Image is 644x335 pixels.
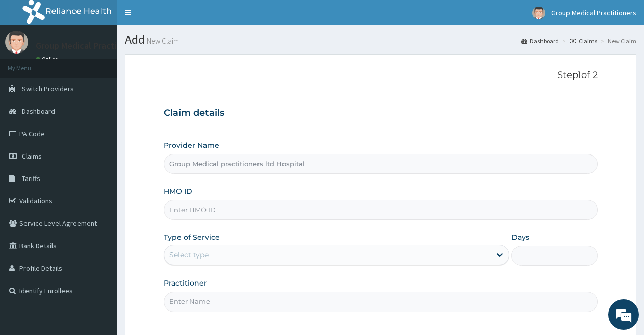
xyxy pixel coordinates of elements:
label: Provider Name [164,140,219,150]
label: Days [511,232,529,242]
img: User Image [532,7,545,19]
a: Online [36,56,60,63]
label: HMO ID [164,186,192,196]
span: Tariffs [22,174,40,183]
span: Claims [22,151,42,161]
label: Type of Service [164,232,220,242]
p: Step 1 of 2 [164,70,598,81]
input: Enter HMO ID [164,200,598,220]
li: New Claim [598,37,636,45]
span: Switch Providers [22,84,74,93]
div: Select type [169,250,209,260]
h1: Add [125,33,636,46]
p: Group Medical Practitioners [36,41,145,50]
span: Group Medical Practitioners [551,8,636,17]
input: Enter Name [164,292,598,312]
h3: Claim details [164,108,598,119]
label: Practitioner [164,278,207,288]
a: Dashboard [521,37,559,45]
span: Dashboard [22,107,55,116]
small: New Claim [145,37,179,45]
img: User Image [5,31,28,54]
a: Claims [570,37,597,45]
